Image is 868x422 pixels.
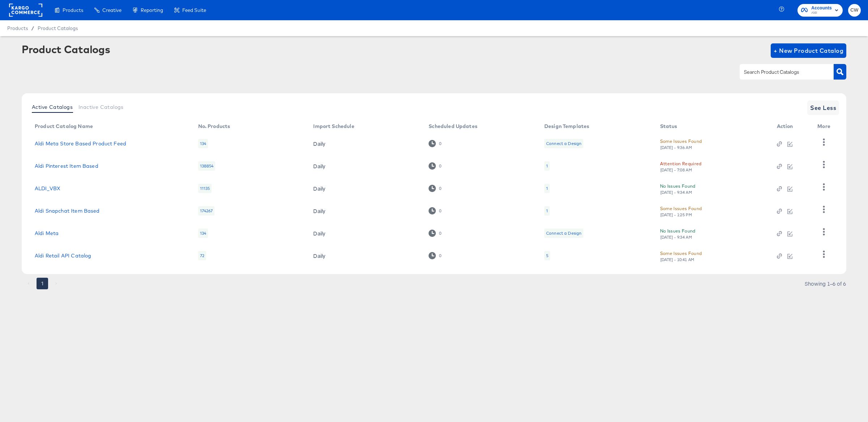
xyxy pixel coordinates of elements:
[429,123,477,129] div: Scheduled Updates
[660,250,702,257] div: Some Issues Found
[848,4,861,17] button: CW
[35,253,91,259] a: Aldi Retail API Catalog
[811,4,832,12] span: Accounts
[546,230,582,236] div: Connect a Design
[544,123,589,129] div: Design Templates
[307,222,423,244] td: Daily
[37,278,48,289] button: page 1
[439,253,442,258] div: 0
[797,4,843,17] button: AccountsAldi
[743,68,820,76] input: Search Product Catalogs
[429,162,441,169] div: 0
[660,137,702,145] div: Some Issues Found
[660,160,702,172] button: Attention Required[DATE] - 7:08 AM
[804,281,846,286] div: Showing 1–6 of 6
[546,253,548,259] div: 5
[544,184,550,193] div: 1
[307,244,423,267] td: Daily
[811,10,832,16] span: Aldi
[141,7,163,13] span: Reporting
[812,121,839,132] th: More
[851,6,858,14] span: CW
[22,278,63,289] nav: pagination navigation
[771,121,812,132] th: Action
[544,161,550,171] div: 1
[35,123,93,129] div: Product Catalog Name
[660,250,702,262] button: Some Issues Found[DATE] - 10:41 AM
[429,252,441,259] div: 0
[198,161,216,171] div: 138854
[660,205,702,217] button: Some Issues Found[DATE] - 1:25 PM
[198,184,212,193] div: 11135
[546,141,582,146] div: Connect a Design
[429,185,441,192] div: 0
[35,208,100,214] a: Aldi Snapchat Item Based
[35,141,126,146] a: Aldi Meta Store Based Product Feed
[807,101,839,115] button: See Less
[198,206,215,216] div: 174267
[22,43,110,55] div: Product Catalogs
[63,7,83,13] span: Products
[429,207,441,214] div: 0
[439,208,442,213] div: 0
[439,163,442,169] div: 0
[774,46,843,56] span: + New Product Catalog
[660,137,702,150] button: Some Issues Found[DATE] - 9:36 AM
[546,186,548,191] div: 1
[546,208,548,214] div: 1
[429,230,441,236] div: 0
[544,251,550,260] div: 5
[429,140,441,147] div: 0
[198,139,208,148] div: 134
[78,104,124,110] span: Inactive Catalogs
[546,163,548,169] div: 1
[198,251,206,260] div: 72
[307,177,423,200] td: Daily
[307,155,423,177] td: Daily
[660,257,695,262] div: [DATE] - 10:41 AM
[544,206,550,216] div: 1
[660,167,693,172] div: [DATE] - 7:08 AM
[654,121,771,132] th: Status
[660,160,702,167] div: Attention Required
[439,231,442,236] div: 0
[660,145,693,150] div: [DATE] - 9:36 AM
[660,205,702,212] div: Some Issues Found
[307,132,423,155] td: Daily
[182,7,206,13] span: Feed Suite
[544,139,583,148] div: Connect a Design
[102,7,122,13] span: Creative
[439,186,442,191] div: 0
[38,25,78,31] a: Product Catalogs
[35,186,60,191] a: ALDI_VBX
[307,200,423,222] td: Daily
[32,104,73,110] span: Active Catalogs
[7,25,28,31] span: Products
[660,212,693,217] div: [DATE] - 1:25 PM
[810,103,836,113] span: See Less
[28,25,38,31] span: /
[198,123,230,129] div: No. Products
[35,163,98,169] a: Aldi Pinterest Item Based
[198,229,208,238] div: 134
[544,229,583,238] div: Connect a Design
[439,141,442,146] div: 0
[35,230,59,236] a: Aldi Meta
[313,123,354,129] div: Import Schedule
[771,43,846,58] button: + New Product Catalog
